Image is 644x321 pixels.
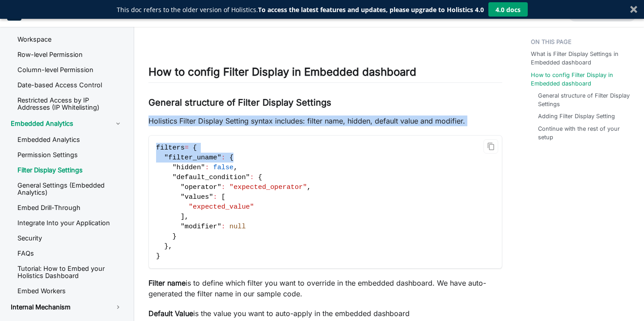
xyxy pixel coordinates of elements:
[213,163,234,171] span: false
[10,94,130,114] a: Restricted Access by IP Addresses (IP Whitelisting)
[10,231,130,245] a: Security
[164,154,221,162] span: "filter_uname"
[229,223,246,231] span: null
[4,116,130,131] a: Embedded Analytics
[10,48,130,61] a: Row-level Permission
[193,144,197,152] span: {
[531,50,633,67] a: What is Filter Display Settings in Embedded dashboard
[148,309,193,318] strong: Default Value
[221,193,225,201] span: [
[10,163,130,177] a: Filter Display Settings
[483,139,498,154] button: Copy code to clipboard
[221,223,225,231] span: :
[307,183,311,191] span: ,
[172,173,250,181] span: "default_condition"
[10,78,130,92] a: Date-based Access Control
[164,242,168,250] span: }
[181,193,213,201] span: "values"
[531,71,633,88] a: How to config Filter Display in Embedded dashboard
[538,112,615,120] a: Adding Filter Display Setting
[488,2,528,17] button: 4.0 docs
[148,97,502,108] h3: General structure of Filter Display Settings
[4,300,130,315] a: Internal Mechanism
[148,308,502,319] p: is the value you want to auto-apply in the embedded dashboard
[221,154,225,162] span: :
[10,63,130,77] a: Column-level Permission
[205,163,209,171] span: :
[189,203,254,211] span: "expected_value"
[10,133,130,146] a: Embedded Analytics
[538,91,630,108] a: General structure of Filter Display Settings
[10,284,130,298] a: Embed Workers
[148,278,186,287] strong: Filter name
[185,144,189,152] span: =
[10,148,130,162] a: Permission Settings
[10,216,130,230] a: Integrate Into your Application
[258,173,262,181] span: {
[7,6,92,21] a: HolisticsHolistics Docs (3.0)
[168,242,172,250] span: ,
[181,213,185,221] span: ]
[156,144,185,152] span: filters
[181,183,221,191] span: "operator"
[538,124,630,141] a: Continue with the rest of your setup
[172,163,205,171] span: "hidden"
[10,262,130,282] a: Tutorial: How to Embed your Holistics Dashboard
[10,247,130,260] a: FAQs
[172,232,176,240] span: }
[229,154,233,162] span: {
[148,278,502,299] p: is to define which filter you want to override in the embedded dashboard. We have auto-generated ...
[10,179,130,199] a: General Settings (Embedded Analytics)
[10,33,130,46] a: Workspace
[117,5,484,14] div: This doc refers to the older version of Holistics.To access the latest features and updates, plea...
[221,183,225,191] span: :
[258,5,484,14] strong: To access the latest features and updates, please upgrade to Holistics 4.0
[148,65,502,82] h2: How to config Filter Display in Embedded dashboard
[148,116,502,126] p: Holistics Filter Display Setting syntax includes: filter name, hidden, default value and modifier.
[250,173,254,181] span: :
[185,213,189,221] span: ,
[213,193,217,201] span: :
[229,183,307,191] span: "expected_operator"
[10,201,130,214] a: Embed Drill-Through
[117,5,484,14] p: This doc refers to the older version of Holistics.
[233,163,237,171] span: ,
[181,223,221,231] span: "modifier"
[156,252,160,260] span: }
